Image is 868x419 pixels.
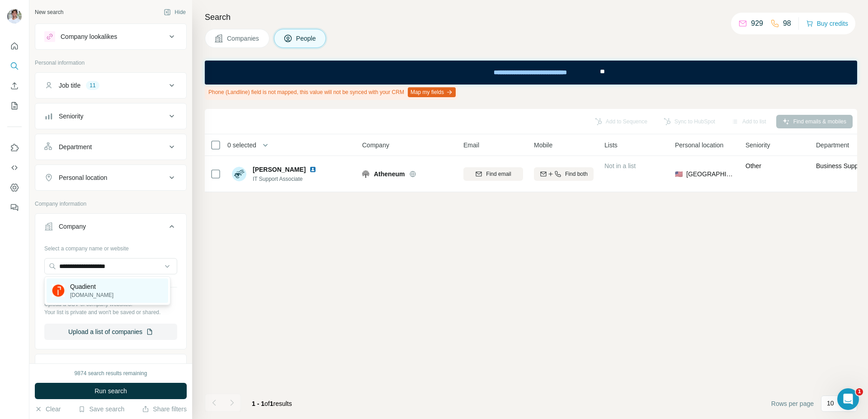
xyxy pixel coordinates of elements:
span: Personal location [675,141,723,150]
span: results [252,400,292,407]
button: Feedback [7,199,22,216]
button: Dashboard [7,179,22,196]
span: 0 selected [227,141,256,150]
span: of [264,400,270,407]
button: Find both [534,167,594,181]
div: Personal location [59,173,107,182]
img: Avatar [232,167,246,181]
p: Quadient [70,282,113,291]
span: Rows per page [771,399,814,408]
button: Save search [78,405,124,414]
img: Quadient [52,284,65,297]
p: Personal information [35,59,187,67]
div: New search [35,8,63,16]
div: Industry [59,363,81,372]
button: My lists [7,98,22,114]
button: Map my fields [408,87,456,97]
button: Quick start [7,38,22,54]
button: Buy credits [806,17,848,30]
div: Department [59,142,92,151]
div: 9874 search results remaining [75,369,147,377]
span: Department [816,141,849,150]
div: Select a company name or website [44,241,177,253]
div: Phone (Landline) field is not mapped, this value will not be synced with your CRM [205,85,458,100]
button: Job title11 [35,75,186,96]
span: 1 [856,388,863,395]
p: [DOMAIN_NAME] [70,291,113,299]
div: Company lookalikes [61,32,117,41]
button: Seniority [35,105,186,127]
span: 1 - 1 [252,400,264,407]
p: 929 [751,18,763,29]
span: IT Support Associate [253,175,320,183]
div: Job title [59,81,80,90]
button: Department [35,136,186,158]
button: Personal location [35,167,186,188]
span: 1 [270,400,274,407]
span: Seniority [745,141,770,150]
div: Seniority [59,112,83,121]
span: 🇺🇸 [675,169,683,179]
span: Email [463,141,479,150]
span: [PERSON_NAME] [253,165,306,174]
img: Logo of Atheneum [362,170,369,178]
p: 98 [783,18,791,29]
button: Enrich CSV [7,78,22,94]
h4: Search [205,11,857,24]
span: Mobile [534,141,552,150]
span: Other [745,162,761,169]
button: Clear [35,405,61,414]
p: Company information [35,200,187,208]
div: 11 [86,81,99,89]
button: Use Surfe API [7,160,22,176]
span: People [296,34,317,43]
img: LinkedIn logo [309,166,316,173]
div: Company [59,222,86,231]
iframe: Intercom live chat [837,388,859,410]
iframe: Banner [205,61,857,85]
button: Company [35,216,186,241]
button: Run search [35,383,187,399]
img: Avatar [7,9,22,24]
span: Run search [94,386,127,395]
p: Your list is private and won't be saved or shared. [44,308,177,316]
button: Find email [463,167,523,181]
span: Find both [565,170,588,178]
span: Business Support [816,162,866,169]
span: Lists [604,141,618,150]
button: Company lookalikes [35,26,186,47]
span: [GEOGRAPHIC_DATA] [686,169,735,179]
span: Not in a list [604,162,636,169]
button: Upload a list of companies [44,324,177,340]
button: Search [7,58,22,74]
button: Share filters [142,405,187,414]
span: Company [362,141,389,150]
span: Find email [486,170,511,178]
button: Industry [35,356,186,378]
button: Use Surfe on LinkedIn [7,140,22,156]
span: Companies [227,34,260,43]
p: 10 [827,399,834,408]
button: Hide [157,5,192,19]
span: Atheneum [374,169,405,179]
